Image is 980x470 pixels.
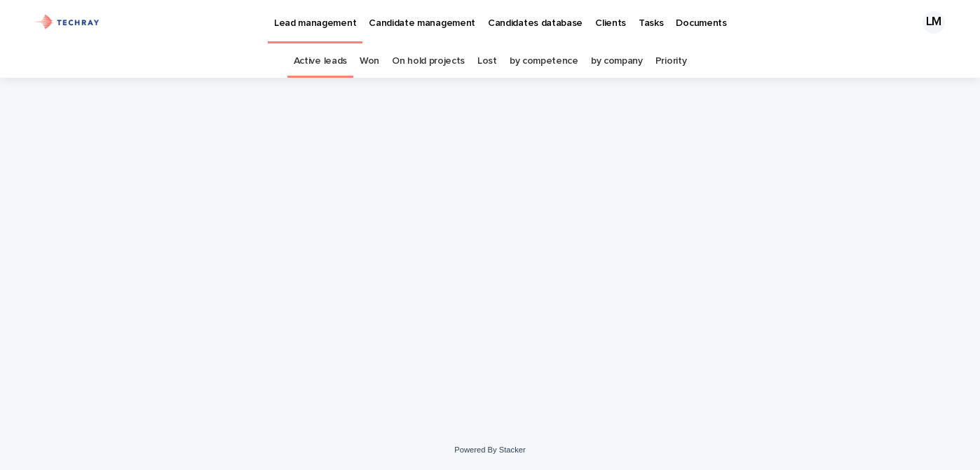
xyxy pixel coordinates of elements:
[454,445,525,454] a: Powered By Stacker
[655,45,687,78] a: Priority
[477,45,497,78] a: Lost
[392,45,465,78] a: On hold projects
[360,45,379,78] a: Won
[510,45,578,78] a: by competence
[923,11,945,34] div: LM
[28,8,106,36] img: xG6Muz3VQV2JDbePcW7p
[591,45,643,78] a: by company
[294,45,347,78] a: Active leads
